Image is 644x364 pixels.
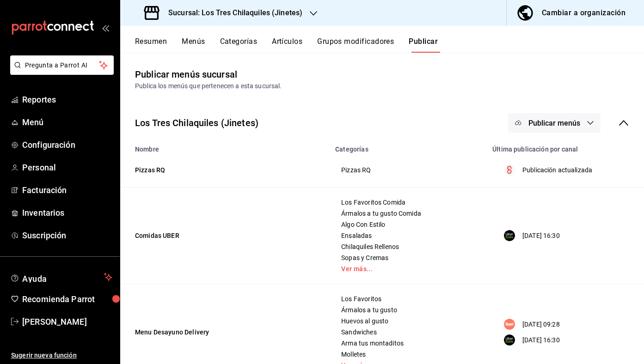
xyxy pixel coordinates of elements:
[341,296,475,302] span: Los Favoritos
[522,320,560,329] p: [DATE] 09:28
[341,210,475,217] span: Ármalos a tu gusto Comida
[135,67,237,81] div: Publicar menús sucursal
[10,55,114,75] button: Pregunta a Parrot AI
[22,93,112,106] span: Reportes
[341,340,475,346] span: Arma tus montaditos
[22,315,112,328] span: [PERSON_NAME]
[341,243,475,250] span: Chilaquiles Rellenos
[341,255,475,261] span: Sopas y Cremas
[102,24,109,31] button: open_drawer_menu
[487,140,644,153] th: Última publicación por canal
[22,206,112,219] span: Inventarios
[522,335,560,345] p: [DATE] 16:30
[22,229,112,242] span: Suscripción
[220,37,258,53] button: Categorías
[120,140,330,153] th: Nombre
[522,165,592,175] p: Publicación actualizada
[135,37,644,53] div: navigation tabs
[25,61,99,70] span: Pregunta a Parrot AI
[22,139,112,151] span: Configuración
[182,37,205,53] button: Menús
[528,119,580,127] span: Publicar menús
[341,351,475,358] span: Molletes
[135,37,167,53] button: Resumen
[22,184,112,196] span: Facturación
[6,67,114,77] a: Pregunta a Parrot AI
[120,153,330,188] td: Pizzas RQ
[22,116,112,128] span: Menú
[341,318,475,324] span: Huevos al gusto
[22,161,112,174] span: Personal
[341,167,475,173] span: Pizzas RQ
[22,293,112,305] span: Recomienda Parrot
[330,140,487,153] th: Categorías
[341,266,475,272] a: Ver más...
[409,37,438,53] button: Publicar
[341,329,475,335] span: Sandwiches
[135,116,258,130] div: Los Tres Chilaquiles (Jinetes)
[317,37,394,53] button: Grupos modificadores
[11,351,112,360] span: Sugerir nueva función
[22,272,100,283] span: Ayuda
[508,113,601,133] button: Publicar menús
[341,199,475,206] span: Los Favoritos Comida
[135,81,629,91] div: Publica los menús que pertenecen a esta sucursal.
[120,188,330,284] td: Comidas UBER
[341,232,475,239] span: Ensaladas
[522,231,560,241] p: [DATE] 16:30
[272,37,302,53] button: Artículos
[341,221,475,228] span: Algo Con Estilo
[542,6,626,19] div: Cambiar a organización
[341,307,475,313] span: Ármalos a tu gusto
[161,7,302,18] h3: Sucursal: Los Tres Chilaquiles (Jinetes)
